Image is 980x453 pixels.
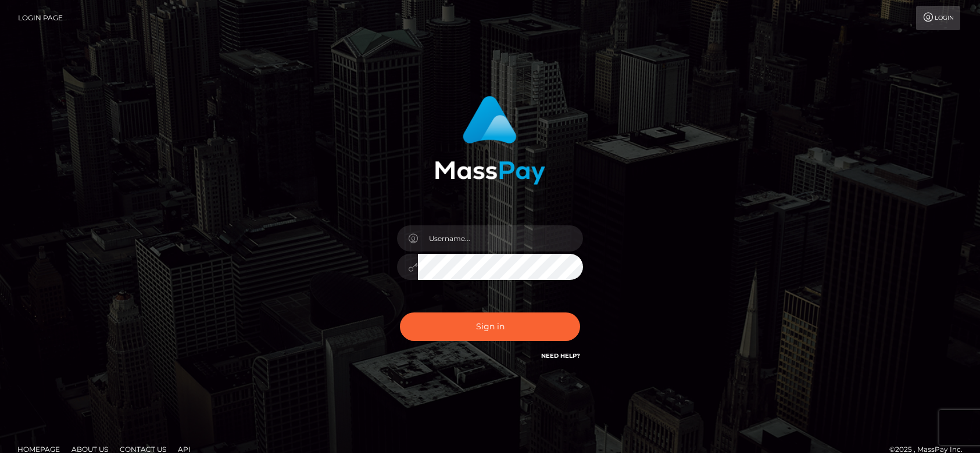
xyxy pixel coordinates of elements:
a: Need Help? [541,352,580,359]
input: Username... [418,225,583,251]
img: MassPay Login [435,96,545,185]
a: Login [916,6,960,30]
a: Login Page [18,6,63,30]
button: Sign in [400,312,580,341]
